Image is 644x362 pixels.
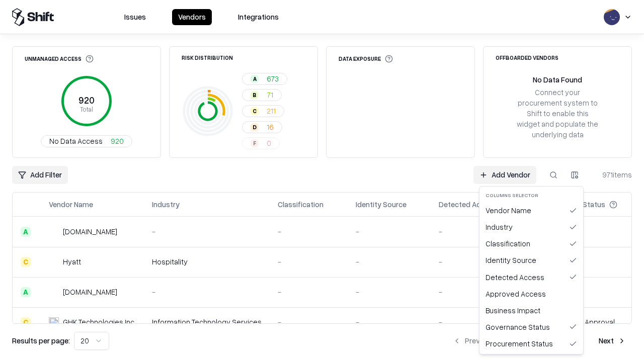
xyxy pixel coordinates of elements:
[481,252,581,268] div: Identity Source
[481,219,581,235] div: Industry
[481,319,581,335] div: Governance Status
[481,235,581,252] div: Classification
[481,189,581,202] div: Columns selector
[481,202,581,219] div: Vendor Name
[481,302,581,319] div: Business Impact
[481,286,581,302] div: Approved Access
[481,269,581,286] div: Detected Access
[481,335,581,352] div: Procurement Status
